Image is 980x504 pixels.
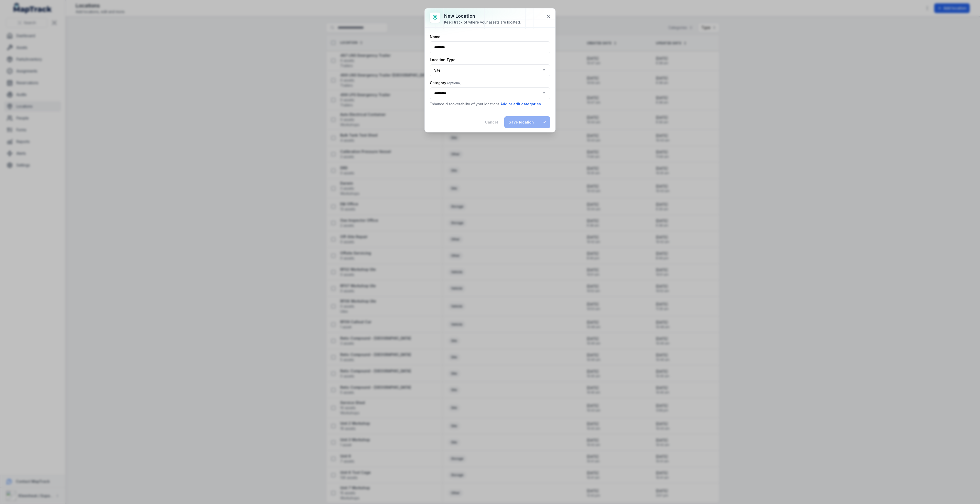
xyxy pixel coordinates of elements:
[444,13,521,20] h3: New location
[430,34,440,39] label: Name
[500,101,541,107] button: Add or edit categories
[430,57,455,62] label: Location Type
[430,64,550,76] button: Site
[430,80,462,85] label: Category
[444,20,521,25] div: Keep track of where your assets are located.
[430,101,550,107] p: Enhance discoverability of your locations.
